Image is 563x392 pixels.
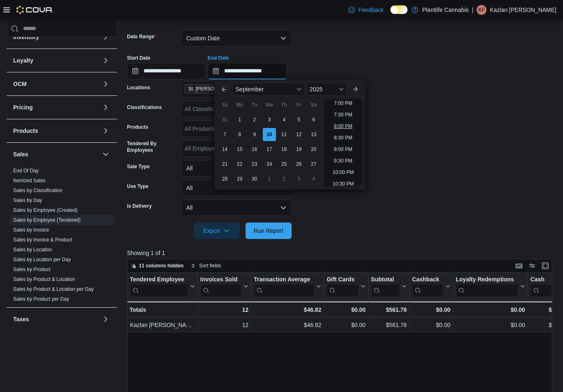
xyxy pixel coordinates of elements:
[130,305,195,315] div: Totals
[263,128,276,141] div: day-10
[412,276,444,297] div: Cashback
[456,276,519,297] div: Loyalty Redemptions
[307,128,320,141] div: day-13
[232,83,305,96] div: Button. Open the month selector. September is currently selected.
[181,30,292,46] button: Custom Date
[13,80,99,88] button: OCM
[233,158,246,171] div: day-22
[263,172,276,186] div: day-1
[248,113,261,126] div: day-2
[263,113,276,126] div: day-3
[200,305,248,315] div: 12
[13,80,27,88] h3: OCM
[13,168,39,174] a: End Of Day
[254,227,283,235] span: Run Report
[13,178,46,183] a: Itemized Sales
[371,276,400,297] div: Subtotal
[13,296,69,302] a: Sales by Product per Day
[331,144,356,154] li: 9:00 PM
[371,320,407,330] div: $561.78
[127,124,148,130] label: Products
[327,276,359,283] div: Gift Cards
[248,172,261,186] div: day-30
[278,143,291,156] div: day-18
[254,276,315,283] div: Transaction Average
[292,158,306,171] div: day-26
[101,56,111,65] button: Loyalty
[13,103,99,111] button: Pricing
[327,320,366,330] div: $0.00
[13,127,38,135] h3: Products
[127,249,556,257] p: Showing 1 of 1
[13,127,99,135] button: Products
[13,56,99,65] button: Loyalty
[127,84,151,91] label: Locations
[540,261,550,271] button: Enter fullscreen
[390,5,408,14] input: Dark Mode
[127,183,148,190] label: Use Type
[101,149,111,159] button: Sales
[13,256,71,263] span: Sales by Location per Day
[185,84,263,93] span: St. Albert - Jensen Lakes
[292,143,306,156] div: day-19
[13,296,69,302] span: Sales by Product per Day
[208,63,287,79] input: Press the down key to enter a popover containing a calendar. Press the escape key to close the po...
[329,167,357,177] li: 10:00 PM
[13,315,99,323] button: Taxes
[371,305,407,315] div: $561.78
[218,172,232,186] div: day-28
[233,128,246,141] div: day-8
[13,197,42,203] a: Sales by Day
[233,98,246,111] div: Mo
[531,276,560,297] div: Cash
[292,128,306,141] div: day-12
[331,98,356,108] li: 7:00 PM
[218,112,321,186] div: September, 2025
[130,320,195,330] div: Kazlan [PERSON_NAME]
[412,276,444,283] div: Cashback
[188,85,253,93] span: St. [PERSON_NAME][GEOGRAPHIC_DATA]
[127,163,150,170] label: Sale Type
[331,133,356,143] li: 8:30 PM
[292,98,306,111] div: Fr
[13,257,71,262] a: Sales by Location per Day
[358,6,383,14] span: Feedback
[16,6,53,14] img: Cova
[127,261,187,271] button: 11 columns hidden
[13,276,75,283] span: Sales by Product & Location
[200,276,248,297] button: Invoices Sold
[194,223,240,239] button: Export
[254,305,321,315] div: $46.82
[200,276,242,297] div: Invoices Sold
[307,158,320,171] div: day-27
[13,56,33,65] h3: Loyalty
[329,179,357,189] li: 10:30 PM
[371,276,407,297] button: Subtotal
[456,320,525,330] div: $0.00
[218,128,232,141] div: day-7
[13,247,52,253] a: Sales by Location
[531,276,560,283] div: Cash
[188,261,224,271] button: Sort fields
[13,217,81,223] a: Sales by Employee (Tendered)
[13,286,94,292] a: Sales by Product & Location per Day
[233,113,246,126] div: day-1
[263,98,276,111] div: We
[13,150,99,158] button: Sales
[130,276,195,297] button: Tendered Employee
[278,98,291,111] div: Th
[263,143,276,156] div: day-17
[514,261,524,271] button: Keyboard shortcuts
[248,143,261,156] div: day-16
[307,172,320,186] div: day-4
[456,305,525,315] div: $0.00
[246,223,292,239] button: Run Report
[254,276,321,297] button: Transaction Average
[13,227,49,233] a: Sales by Invoice
[13,267,51,272] a: Sales by Product
[412,276,450,297] button: Cashback
[327,276,359,297] div: Gift Card Sales
[456,276,519,283] div: Loyalty Redemptions
[130,276,188,297] div: Tendered Employee
[13,33,99,41] button: Inventory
